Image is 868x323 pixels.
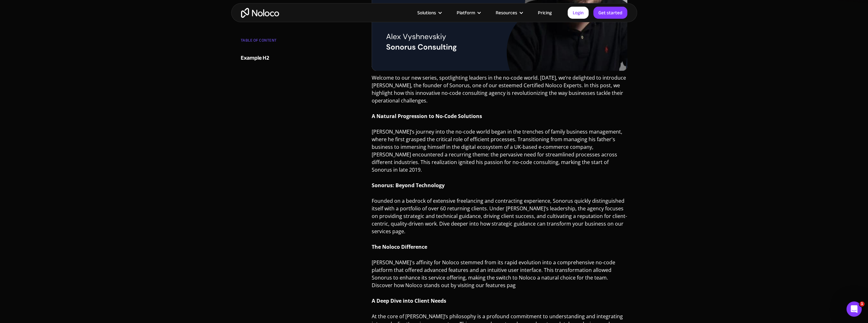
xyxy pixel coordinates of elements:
[372,243,427,250] strong: The Noloco Difference
[488,9,530,17] div: Resources
[372,259,628,294] p: [PERSON_NAME]'s affinity for Noloco stemmed from its rapid evolution into a comprehensive no-code...
[859,301,865,307] span: 1
[449,9,488,17] div: Platform
[496,9,517,17] div: Resources
[372,197,628,240] p: Founded on a bedrock of extensive freelancing and contracting experience, Sonorus quickly disting...
[372,128,628,178] p: [PERSON_NAME]’s journey into the no-code world began in the trenches of family business managemen...
[241,53,269,63] div: Example H2
[568,7,589,19] a: Login
[241,8,279,18] a: home
[593,7,627,19] a: Get started
[241,36,317,48] div: TABLE OF CONTENT
[846,301,862,317] iframe: Intercom live chat
[372,182,445,189] strong: Sonorus: Beyond Technology
[417,9,436,17] div: Solutions
[241,53,317,63] a: Example H2
[372,74,628,109] p: Welcome to our new series, spotlighting leaders in the no-code world. [DATE], we’re delighted to ...
[457,9,475,17] div: Platform
[372,297,446,304] strong: A Deep Dive into Client Needs
[409,9,449,17] div: Solutions
[530,9,560,17] a: Pricing
[372,113,482,120] strong: A Natural Progression to No-Code Solutions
